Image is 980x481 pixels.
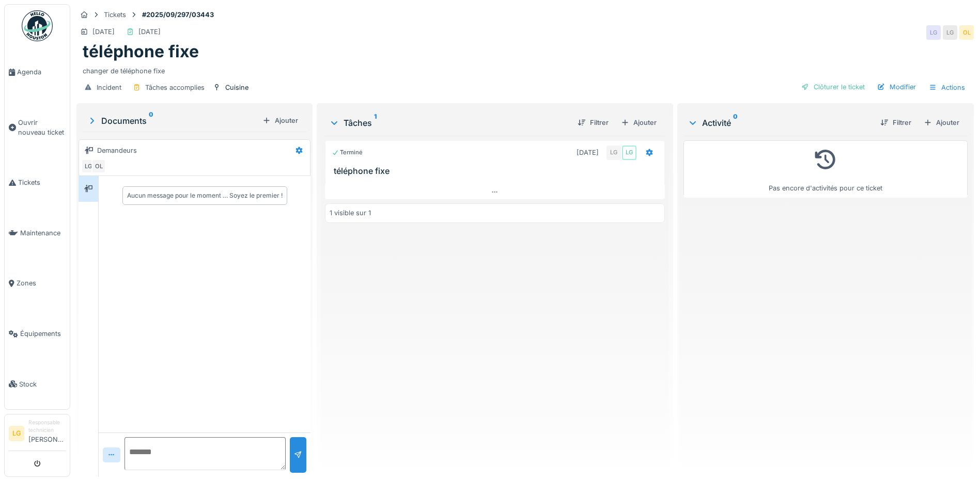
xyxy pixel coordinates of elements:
[5,157,70,208] a: Tickets
[225,83,248,92] div: Cuisine
[577,148,599,157] div: [DATE]
[876,116,915,130] div: Filtrer
[733,117,738,129] sup: 0
[9,419,66,451] a: LG Responsable technicien[PERSON_NAME]
[873,80,920,94] div: Modifier
[104,10,126,20] div: Tickets
[959,25,974,40] div: OL
[258,114,302,127] div: Ajouter
[83,42,199,61] h1: téléphone fixe
[20,329,66,339] span: Équipements
[19,379,66,389] span: Stock
[20,228,66,238] span: Maintenance
[924,80,970,95] div: Actions
[28,419,66,435] div: Responsable technicien
[138,27,161,37] div: [DATE]
[145,83,205,92] div: Tâches accomplies
[920,116,963,130] div: Ajouter
[18,178,66,187] span: Tickets
[330,208,371,218] div: 1 visible sur 1
[138,10,218,20] strong: #2025/09/297/03443
[606,146,621,160] div: LG
[926,25,941,40] div: LG
[690,145,961,193] div: Pas encore d'activités pour ce ticket
[5,47,70,98] a: Agenda
[374,117,377,129] sup: 1
[797,80,869,94] div: Clôturer le ticket
[688,117,872,129] div: Activité
[334,166,660,176] h3: téléphone fixe
[17,278,66,288] span: Zones
[18,118,66,137] span: Ouvrir nouveau ticket
[91,159,106,173] div: OL
[17,67,66,77] span: Agenda
[573,116,613,130] div: Filtrer
[81,159,96,173] div: LG
[92,27,115,37] div: [DATE]
[5,98,70,158] a: Ouvrir nouveau ticket
[943,25,957,40] div: LG
[5,208,70,259] a: Maintenance
[97,83,121,92] div: Incident
[83,62,968,76] div: changer de téléphone fixe
[617,116,661,130] div: Ajouter
[5,258,70,309] a: Zones
[5,309,70,359] a: Équipements
[329,117,569,129] div: Tâches
[22,10,53,41] img: Badge_color-CXgf-gQk.svg
[5,359,70,409] a: Stock
[28,419,66,448] li: [PERSON_NAME]
[622,146,636,160] div: LG
[127,191,283,200] div: Aucun message pour le moment … Soyez le premier !
[87,115,258,127] div: Documents
[97,146,137,155] div: Demandeurs
[149,115,153,127] sup: 0
[332,148,363,157] div: Terminé
[9,426,24,441] li: LG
